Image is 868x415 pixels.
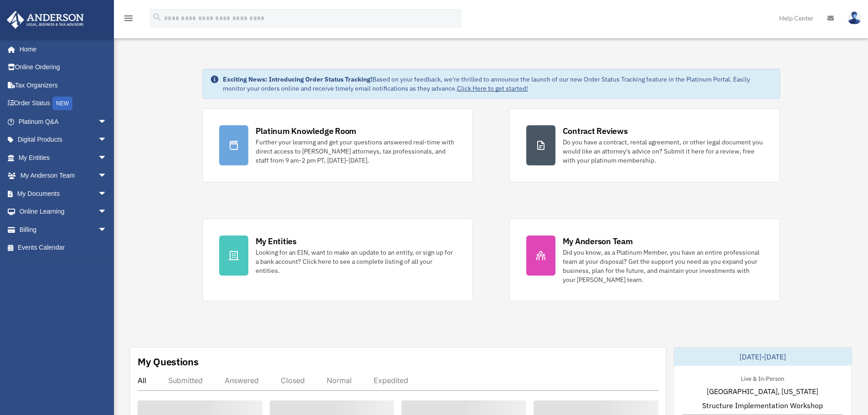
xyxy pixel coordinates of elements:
a: Home [6,40,116,58]
div: My Questions [138,355,199,369]
a: Platinum Knowledge Room Further your learning and get your questions answered real-time with dire... [202,108,473,182]
img: User Pic [847,11,861,25]
strong: Exciting News: Introducing Order Status Tracking! [223,75,372,83]
a: Events Calendar [6,239,121,257]
span: arrow_drop_down [98,131,116,149]
div: My Anderson Team [563,236,633,247]
div: Answered [225,376,259,385]
i: search [152,12,162,22]
span: arrow_drop_down [98,220,116,239]
a: My Documentsarrow_drop_down [6,184,121,203]
a: Order StatusNEW [6,94,121,113]
span: arrow_drop_down [98,203,116,221]
div: Did you know, as a Platinum Member, you have an entire professional team at your disposal? Get th... [563,248,763,284]
a: My Entities Looking for an EIN, want to make an update to an entity, or sign up for a bank accoun... [202,219,473,301]
a: Billingarrow_drop_down [6,220,121,239]
div: Platinum Knowledge Room [256,125,357,137]
i: menu [123,13,134,24]
div: Contract Reviews [563,125,628,137]
div: NEW [52,97,72,110]
span: arrow_drop_down [98,184,116,203]
div: Looking for an EIN, want to make an update to an entity, or sign up for a bank account? Click her... [256,248,456,275]
a: Click Here to get started! [457,84,528,92]
div: Closed [281,376,305,385]
span: [GEOGRAPHIC_DATA], [US_STATE] [707,386,818,397]
a: Platinum Q&Aarrow_drop_down [6,113,121,131]
div: Live & In-Person [734,373,791,383]
a: Online Learningarrow_drop_down [6,203,121,221]
a: Contract Reviews Do you have a contract, rental agreement, or other legal document you would like... [509,108,780,182]
span: arrow_drop_down [98,149,116,167]
img: Anderson Advisors Platinum Portal [4,11,87,29]
a: My Anderson Team Did you know, as a Platinum Member, you have an entire professional team at your... [509,219,780,301]
a: My Entitiesarrow_drop_down [6,149,121,167]
a: Online Ordering [6,58,121,77]
span: Structure Implementation Workshop [702,400,823,411]
div: Expedited [374,376,408,385]
a: My Anderson Teamarrow_drop_down [6,167,121,185]
div: [DATE]-[DATE] [674,348,852,366]
div: All [138,376,146,385]
div: Based on your feedback, we're thrilled to announce the launch of our new Order Status Tracking fe... [223,75,772,93]
div: Further your learning and get your questions answered real-time with direct access to [PERSON_NAM... [256,138,456,165]
div: Normal [327,376,352,385]
div: Submitted [168,376,203,385]
a: menu [123,16,134,24]
a: Tax Organizers [6,76,121,94]
span: arrow_drop_down [98,167,116,185]
div: Do you have a contract, rental agreement, or other legal document you would like an attorney's ad... [563,138,763,165]
a: Digital Productsarrow_drop_down [6,131,121,149]
div: My Entities [256,236,297,247]
span: arrow_drop_down [98,113,116,131]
